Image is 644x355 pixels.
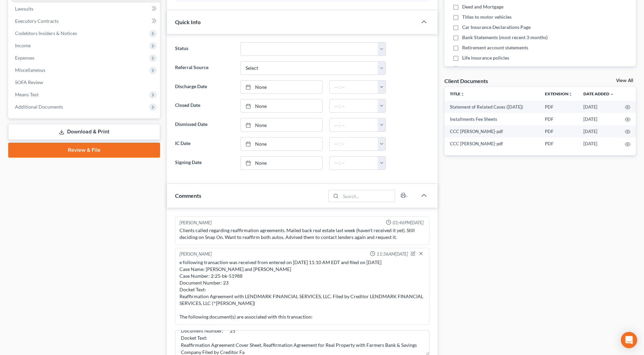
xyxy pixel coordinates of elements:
[8,143,160,158] a: Review & File
[330,138,378,150] input: -- : --
[462,24,531,31] span: Car Insurance Declarations Page
[462,3,503,10] span: Deed and Mortgage
[179,227,425,241] div: Clients called regarding reaffirmation agreements. Mailed back real estate last week (haven't rec...
[341,190,395,202] input: Search...
[10,15,160,27] a: Executory Contracts
[15,55,34,61] span: Expenses
[179,220,212,226] div: [PERSON_NAME]
[444,125,539,138] td: CCC [PERSON_NAME]-pdf
[172,99,237,113] label: Closed Date
[241,99,322,112] a: None
[444,101,539,113] td: Statement of Related Cases ([DATE])
[583,91,614,96] a: Date Added expand_more
[539,138,578,150] td: PDF
[616,78,633,83] a: View All
[393,220,424,226] span: 01:46PM[DATE]
[175,192,201,199] span: Comments
[15,67,45,73] span: Miscellaneous
[172,80,237,94] label: Discharge Date
[179,259,425,320] div: e following transaction was received from entered on [DATE] 11:10 AM EDT and filed on [DATE] Case...
[241,118,322,131] a: None
[15,30,77,36] span: Codebtors Insiders & Notices
[330,157,378,170] input: -- : --
[330,118,378,131] input: -- : --
[175,19,201,25] span: Quick Info
[377,251,408,257] span: 11:36AM[DATE]
[460,92,465,96] i: unfold_more
[330,81,378,94] input: -- : --
[15,18,59,24] span: Executory Contracts
[179,251,212,258] div: [PERSON_NAME]
[450,91,465,96] a: Titleunfold_more
[462,65,553,71] span: Separation Agreements or Divorce Decrees
[444,77,488,84] div: Client Documents
[444,138,539,150] td: CCC [PERSON_NAME]-pdf
[15,43,31,48] span: Income
[8,124,160,140] a: Download & Print
[462,44,528,51] span: Retirement account statements
[15,92,38,97] span: Means Test
[462,34,548,41] span: Bank Statements (most recent 3 months)
[241,81,322,94] a: None
[539,125,578,138] td: PDF
[10,76,160,88] a: SOFA Review
[172,137,237,151] label: IC Date
[610,92,614,96] i: expand_more
[545,91,572,96] a: Extensionunfold_more
[444,113,539,125] td: Installments Fee Sheets
[15,79,43,85] span: SOFA Review
[172,61,237,75] label: Referral Source
[539,113,578,125] td: PDF
[172,118,237,132] label: Dismissed Date
[621,332,637,348] div: Open Intercom Messenger
[15,104,63,110] span: Additional Documents
[462,54,509,61] span: Life insurance policies
[539,101,578,113] td: PDF
[578,138,619,150] td: [DATE]
[330,99,378,112] input: -- : --
[241,157,322,170] a: None
[15,6,33,12] span: Lawsuits
[462,14,512,20] span: Titles to motor vehicles
[578,125,619,138] td: [DATE]
[578,101,619,113] td: [DATE]
[172,42,237,56] label: Status
[578,113,619,125] td: [DATE]
[172,156,237,170] label: Signing Date
[10,3,160,15] a: Lawsuits
[241,138,322,150] a: None
[568,92,572,96] i: unfold_more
